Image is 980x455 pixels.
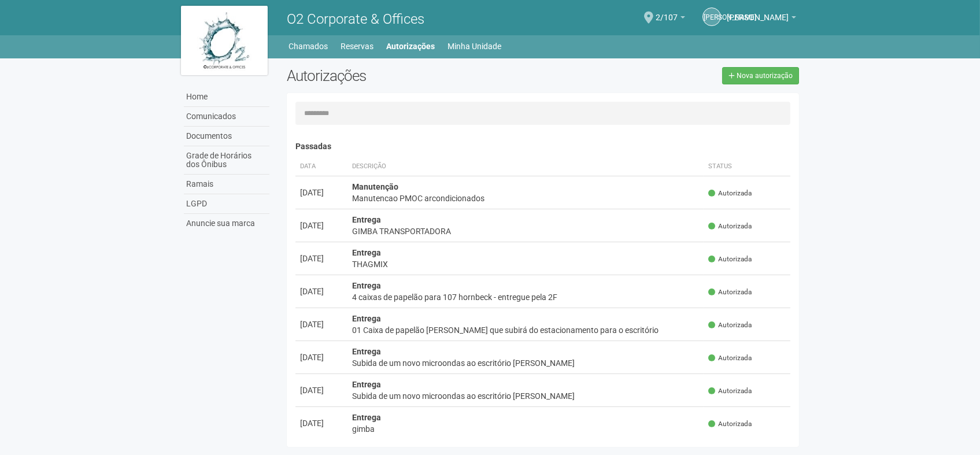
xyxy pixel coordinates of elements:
strong: Entrega [352,380,381,389]
div: THAGMIX [352,258,700,270]
span: Autorizada [708,254,752,264]
a: Reservas [341,38,374,54]
strong: Manutenção [352,182,398,191]
span: Juliana Oliveira [727,2,789,22]
span: O2 Corporate & Offices [287,11,424,27]
div: 4 caixas de papelão para 107 hornbeck - entregue pela 2F [352,291,700,303]
a: LGPD [184,194,269,214]
div: GIMBA TRANSPORTADORA [352,225,700,237]
a: Anuncie sua marca [184,214,269,233]
div: [DATE] [300,384,343,396]
a: [PERSON_NAME] [727,14,796,24]
a: Minha Unidade [448,38,502,54]
div: [DATE] [300,352,343,363]
th: Status [704,157,790,176]
a: 2/107 [656,14,685,24]
a: Autorizações [387,38,435,54]
a: Comunicados [184,107,269,127]
th: Descrição [347,157,704,176]
a: Home [184,87,269,107]
img: logo.jpg [181,6,268,75]
a: [PERSON_NAME] [702,8,721,26]
span: Autorizada [708,386,752,396]
strong: Entrega [352,347,381,356]
strong: Entrega [352,314,381,323]
th: Data [295,157,347,176]
h4: Passadas [295,142,791,151]
span: Autorizada [708,221,752,231]
span: Autorizada [708,320,752,330]
div: [DATE] [300,253,343,264]
h2: Autorizações [287,67,534,84]
span: 2/107 [656,2,678,22]
a: Nova autorização [722,67,799,84]
div: gimba [352,423,700,435]
span: Autorizada [708,353,752,363]
strong: Entrega [352,413,381,422]
div: [DATE] [300,220,343,231]
span: Autorizada [708,419,752,429]
div: Subida de um novo microondas ao escritório [PERSON_NAME] [352,390,700,402]
div: Subida de um novo microondas ao escritório [PERSON_NAME] [352,357,700,369]
div: 01 Caixa de papelão [PERSON_NAME] que subirá do estacionamento para o escritório [352,324,700,336]
a: Chamados [289,38,328,54]
span: Autorizada [708,188,752,198]
div: Manutencao PMOC arcondicionados [352,193,700,204]
strong: Entrega [352,215,381,224]
span: Autorizada [708,287,752,297]
div: [DATE] [300,286,343,297]
a: Ramais [184,175,269,194]
a: Documentos [184,127,269,146]
span: Nova autorização [737,72,793,80]
div: [DATE] [300,319,343,330]
a: Grade de Horários dos Ônibus [184,146,269,175]
strong: Entrega [352,281,381,290]
strong: Entrega [352,248,381,257]
div: [DATE] [300,187,343,198]
div: [DATE] [300,417,343,429]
